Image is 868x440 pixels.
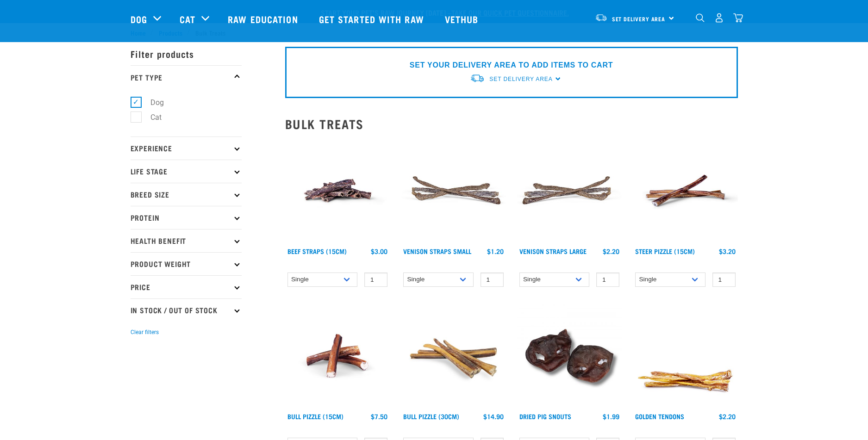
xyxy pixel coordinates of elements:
div: $14.90 [483,413,504,420]
label: Dog [136,97,168,108]
a: Cat [180,12,195,26]
a: Venison Straps Large [519,249,587,253]
div: $1.20 [487,248,504,255]
p: Product Weight [131,252,242,275]
img: Venison Straps [401,138,506,243]
p: Life Stage [131,160,242,183]
input: 1 [481,273,504,287]
a: Get started with Raw [310,0,436,37]
div: $3.00 [371,248,387,255]
a: Steer Pizzle (15cm) [635,249,695,253]
a: Dog [131,12,147,26]
img: van-moving.png [470,74,485,83]
div: $2.20 [603,248,619,255]
img: Raw Essentials Beef Straps 15cm 6 Pack [285,138,390,243]
div: $2.20 [719,413,736,420]
a: Dried Pig Snouts [519,415,571,418]
h2: Bulk Treats [285,117,738,131]
a: Beef Straps (15cm) [287,249,347,253]
a: Raw Education [219,0,309,37]
p: Experience [131,136,242,160]
input: 1 [712,273,736,287]
div: $3.20 [719,248,736,255]
img: van-moving.png [595,13,607,22]
p: Pet Type [131,65,242,88]
p: Protein [131,206,242,229]
a: Bull Pizzle (30cm) [403,415,459,418]
div: $1.99 [603,413,619,420]
img: 1293 Golden Tendons 01 [633,304,738,409]
input: 1 [364,273,387,287]
span: Set Delivery Area [612,17,666,20]
label: Cat [136,112,165,123]
div: $7.50 [371,413,387,420]
a: Bull Pizzle (15cm) [287,415,343,418]
img: Bull Pizzle 30cm for Dogs [401,304,506,409]
p: In Stock / Out Of Stock [131,298,242,322]
p: SET YOUR DELIVERY AREA TO ADD ITEMS TO CART [410,60,613,71]
button: Clear filters [131,328,159,336]
img: Stack of 3 Venison Straps Treats for Pets [517,138,622,243]
p: Price [131,275,242,298]
img: home-icon-1@2x.png [696,13,705,22]
img: home-icon@2x.png [733,13,743,23]
img: Raw Essentials Steer Pizzle 15cm [633,138,738,243]
a: Vethub [436,0,490,37]
img: IMG 9990 [517,304,622,409]
img: Bull Pizzle [285,304,390,409]
p: Breed Size [131,183,242,206]
a: Venison Straps Small [403,249,471,253]
input: 1 [596,273,619,287]
p: Filter products [131,42,242,65]
span: Set Delivery Area [489,76,552,82]
p: Health Benefit [131,229,242,252]
img: user.png [714,13,724,23]
a: Golden Tendons [635,415,684,418]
